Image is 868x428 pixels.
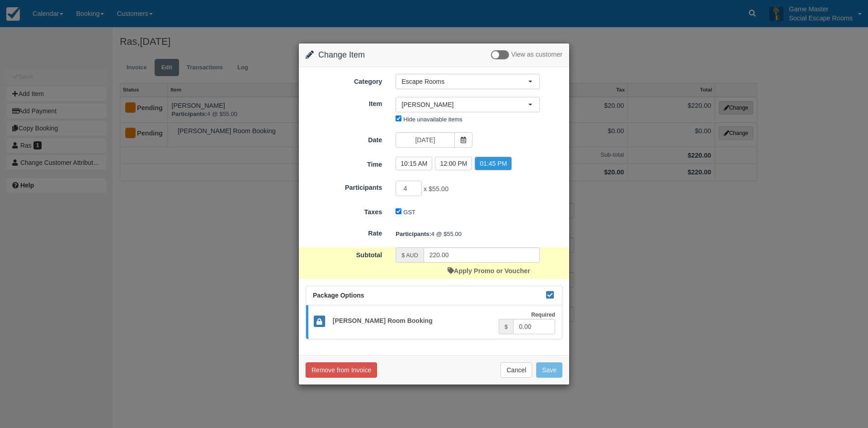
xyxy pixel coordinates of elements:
[299,157,389,169] label: Time
[401,77,528,86] span: Escape Rooms
[401,252,418,259] small: $ AUD
[299,180,389,192] label: Participants
[396,231,431,237] strong: Participants
[396,157,432,170] label: 10:15 AM
[424,186,448,193] span: x $55.00
[403,209,415,216] label: GST
[299,132,389,145] label: Date
[306,305,562,339] a: [PERSON_NAME] Room Booking Required $
[531,312,555,318] strong: Required
[403,116,462,123] label: Hide unavailable items
[475,157,512,170] label: 01:45 PM
[505,324,508,330] small: $
[299,247,389,260] label: Subtotal
[536,362,562,378] button: Save
[299,74,389,87] label: Category
[318,50,365,59] span: Change Item
[389,226,569,241] div: 4 @ $55.00
[299,226,389,238] label: Rate
[435,157,472,170] label: 12:00 PM
[396,181,422,196] input: Participants
[396,97,540,112] button: [PERSON_NAME]
[326,317,499,324] h5: [PERSON_NAME] Room Booking
[401,100,528,109] span: [PERSON_NAME]
[500,362,532,378] button: Cancel
[299,96,389,109] label: Item
[511,51,562,58] span: View as customer
[313,292,364,299] span: Package Options
[448,267,530,274] a: Apply Promo or Voucher
[299,204,389,217] label: Taxes
[396,74,540,89] button: Escape Rooms
[306,362,377,378] button: Remove from Invoice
